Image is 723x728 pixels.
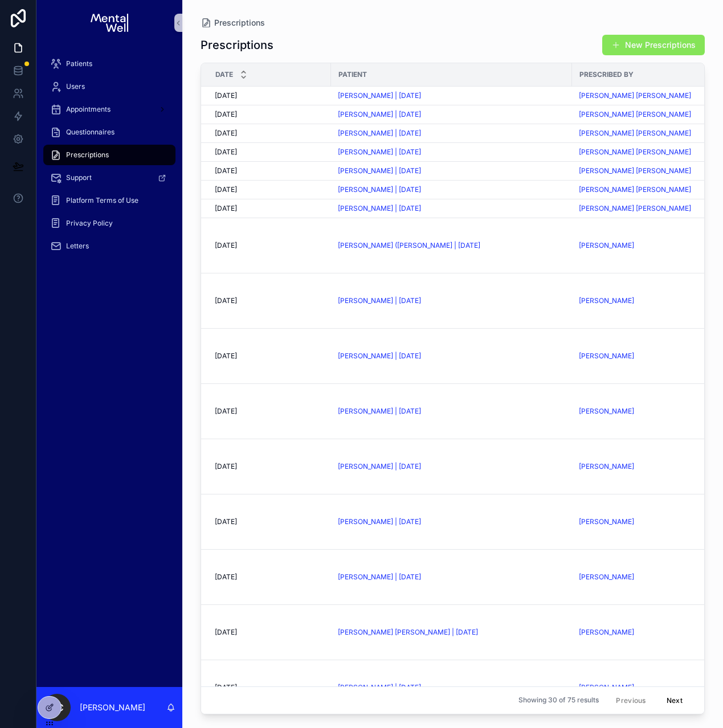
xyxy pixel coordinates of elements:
[66,196,138,205] span: Platform Terms of Use
[338,110,565,119] a: [PERSON_NAME] | [DATE]
[579,628,634,637] a: [PERSON_NAME]
[338,148,421,157] a: [PERSON_NAME] | [DATE]
[201,37,273,53] h1: Prescriptions
[80,702,145,713] p: [PERSON_NAME]
[338,517,421,526] span: [PERSON_NAME] | [DATE]
[579,517,634,526] a: [PERSON_NAME]
[215,407,324,416] a: [DATE]
[338,462,421,471] span: [PERSON_NAME] | [DATE]
[338,91,565,100] a: [PERSON_NAME] | [DATE]
[338,572,421,582] span: [PERSON_NAME] | [DATE]
[338,683,565,692] a: [PERSON_NAME] | [DATE]
[659,692,691,709] button: Next
[579,517,715,526] a: [PERSON_NAME]
[215,683,237,692] span: [DATE]
[579,296,634,305] a: [PERSON_NAME]
[338,628,565,637] a: [PERSON_NAME] [PERSON_NAME] | [DATE]
[43,213,175,234] a: Privacy Policy
[215,110,237,119] span: [DATE]
[43,190,175,211] a: Platform Terms of Use
[338,166,421,175] a: [PERSON_NAME] | [DATE]
[215,462,237,471] span: [DATE]
[338,241,565,250] a: [PERSON_NAME] ([PERSON_NAME] | [DATE]
[43,145,175,165] a: Prescriptions
[579,148,691,157] span: [PERSON_NAME] [PERSON_NAME]
[579,351,715,361] a: [PERSON_NAME]
[579,185,715,194] a: [PERSON_NAME] [PERSON_NAME]
[602,35,705,55] button: New Prescriptions
[66,242,89,251] span: Letters
[338,70,367,79] span: Patient
[215,166,324,175] a: [DATE]
[579,572,715,582] a: [PERSON_NAME]
[215,185,237,194] span: [DATE]
[338,185,565,194] a: [PERSON_NAME] | [DATE]
[215,572,324,582] a: [DATE]
[201,17,265,28] a: Prescriptions
[215,517,237,526] span: [DATE]
[338,572,565,582] a: [PERSON_NAME] | [DATE]
[215,351,237,361] span: [DATE]
[215,241,324,250] a: [DATE]
[66,105,111,114] span: Appointments
[579,683,634,692] a: [PERSON_NAME]
[579,351,634,361] a: [PERSON_NAME]
[215,296,324,305] a: [DATE]
[579,148,715,157] a: [PERSON_NAME] [PERSON_NAME]
[338,110,421,119] a: [PERSON_NAME] | [DATE]
[579,91,691,100] span: [PERSON_NAME] [PERSON_NAME]
[579,407,715,416] a: [PERSON_NAME]
[338,296,565,305] a: [PERSON_NAME] | [DATE]
[215,628,237,637] span: [DATE]
[338,129,421,138] span: [PERSON_NAME] | [DATE]
[338,204,565,213] a: [PERSON_NAME] | [DATE]
[338,91,421,100] span: [PERSON_NAME] | [DATE]
[338,204,421,213] span: [PERSON_NAME] | [DATE]
[579,110,691,119] a: [PERSON_NAME] [PERSON_NAME]
[579,462,715,471] a: [PERSON_NAME]
[579,70,634,79] span: Prescribed By
[338,683,421,692] a: [PERSON_NAME] | [DATE]
[579,110,715,119] a: [PERSON_NAME] [PERSON_NAME]
[579,628,715,637] a: [PERSON_NAME]
[579,166,691,175] a: [PERSON_NAME] [PERSON_NAME]
[579,241,634,250] a: [PERSON_NAME]
[214,17,265,28] span: Prescriptions
[66,219,113,228] span: Privacy Policy
[215,185,324,194] a: [DATE]
[579,572,634,582] a: [PERSON_NAME]
[579,129,691,138] span: [PERSON_NAME] [PERSON_NAME]
[338,241,480,250] span: [PERSON_NAME] ([PERSON_NAME] | [DATE]
[338,296,421,305] a: [PERSON_NAME] | [DATE]
[215,628,324,637] a: [DATE]
[36,46,182,271] div: scrollable content
[215,683,324,692] a: [DATE]
[579,241,715,250] a: [PERSON_NAME]
[579,683,715,692] a: [PERSON_NAME]
[43,54,175,74] a: Patients
[579,204,691,213] a: [PERSON_NAME] [PERSON_NAME]
[338,628,478,637] a: [PERSON_NAME] [PERSON_NAME] | [DATE]
[43,236,175,256] a: Letters
[338,407,421,416] a: [PERSON_NAME] | [DATE]
[338,407,565,416] a: [PERSON_NAME] | [DATE]
[215,407,237,416] span: [DATE]
[66,59,92,68] span: Patients
[338,351,421,361] a: [PERSON_NAME] | [DATE]
[66,82,85,91] span: Users
[215,70,233,79] span: Date
[338,166,565,175] a: [PERSON_NAME] | [DATE]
